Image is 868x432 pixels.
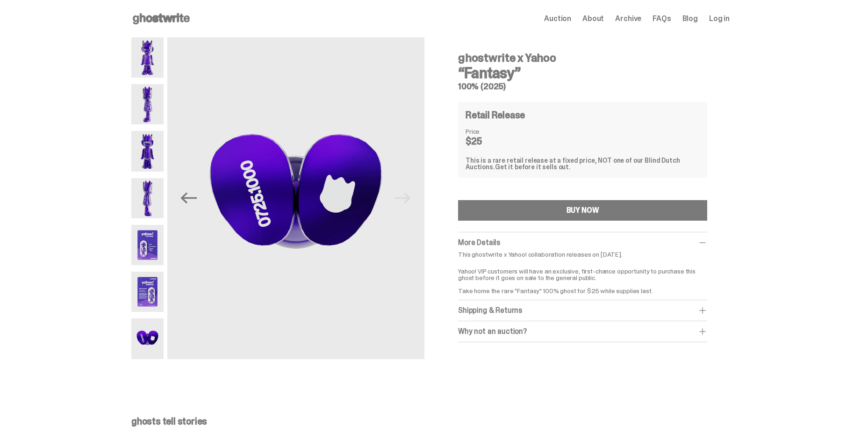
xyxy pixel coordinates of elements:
img: Yahoo-HG---2.png [131,84,164,124]
a: Auction [544,15,571,22]
div: BUY NOW [567,207,599,214]
div: Shipping & Returns [458,306,707,315]
a: Log in [709,15,730,22]
img: Yahoo-HG---7.png [131,318,164,359]
h4: ghostwrite x Yahoo [458,52,707,64]
img: Yahoo-HG---1.png [131,37,164,78]
h4: Retail Release [466,110,525,120]
h5: 100% (2025) [458,82,707,91]
img: Yahoo-HG---6.png [131,272,164,312]
a: Blog [682,15,698,22]
dt: Price [466,128,512,135]
a: FAQs [653,15,671,22]
p: This ghostwrite x Yahoo! collaboration releases on [DATE]. [458,251,707,258]
img: Yahoo-HG---4.png [131,178,164,218]
img: Yahoo-HG---5.png [131,225,164,265]
button: BUY NOW [458,200,707,221]
div: This is a rare retail release at a fixed price, NOT one of our Blind Dutch Auctions. [466,157,700,170]
img: Yahoo-HG---3.png [131,131,164,171]
a: About [582,15,604,22]
p: Yahoo! VIP customers will have an exclusive, first-chance opportunity to purchase this ghost befo... [458,261,707,294]
h3: “Fantasy” [458,65,707,80]
a: Archive [615,15,641,22]
span: More Details [458,238,500,247]
span: Get it before it sells out. [495,163,571,171]
dd: $25 [466,137,512,146]
div: Why not an auction? [458,327,707,336]
button: Previous [179,188,199,209]
img: Yahoo-HG---7.png [167,37,424,359]
p: ghosts tell stories [131,417,730,426]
